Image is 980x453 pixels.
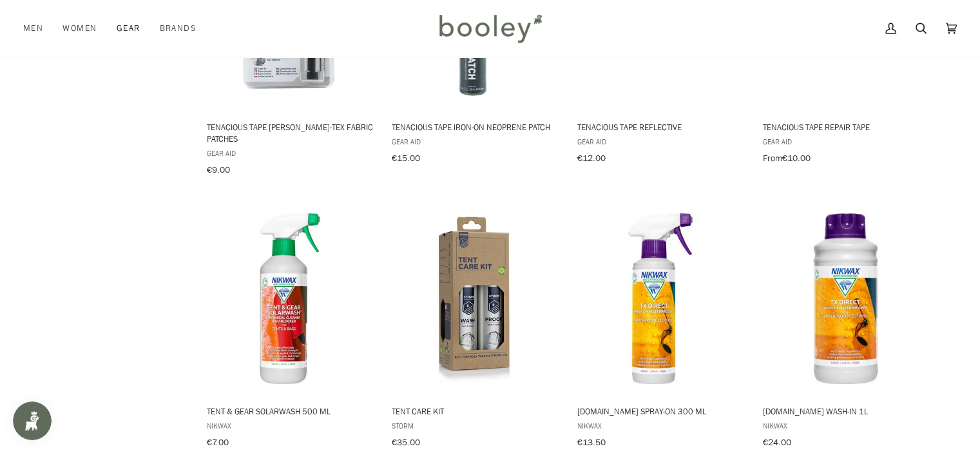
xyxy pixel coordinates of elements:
[762,420,929,431] span: Nikwax
[577,121,744,133] span: Tenacious Tape Reflective
[762,152,782,164] span: From
[159,22,197,35] span: Brands
[117,22,140,35] span: Gear
[205,213,376,384] img: Nikwax Tent & Gear SolarWash 500 ml - Booley Galway
[62,22,97,35] span: Women
[207,121,374,144] span: Tenacious Tape [PERSON_NAME]-TEX Fabric Patches
[577,436,606,448] span: €13.50
[762,436,791,448] span: €24.00
[390,202,561,452] a: Tent Care Kit
[13,401,52,440] iframe: Button to open loyalty program pop-up
[207,420,374,431] span: Nikwax
[392,420,559,431] span: Storm
[575,213,746,384] img: Nikwax TX.Direct Spray-On 300ml - Booley Galway
[782,152,810,164] span: €10.00
[23,22,43,35] span: Men
[392,152,420,164] span: €15.00
[205,202,376,452] a: Tent & Gear SolarWash 500 ml
[207,405,374,417] span: Tent & Gear SolarWash 500 ml
[392,436,420,448] span: €35.00
[577,152,606,164] span: €12.00
[434,10,546,47] img: Booley
[575,202,746,452] a: TX.Direct Spray-On 300 ml
[760,202,931,452] a: TX.Direct Wash-In 1L
[762,405,929,417] span: [DOMAIN_NAME] Wash-In 1L
[207,148,374,159] span: Gear Aid
[390,213,561,384] img: Storm Tent Care Kit - Booley Galway
[760,213,931,384] img: Nikwax TX.Direct Wash-In 1L - Booley Galway
[207,164,230,176] span: €9.00
[577,420,744,431] span: Nikwax
[762,136,929,147] span: Gear Aid
[762,121,929,133] span: Tenacious Tape Repair Tape
[207,436,229,448] span: €7.00
[577,136,744,147] span: Gear Aid
[392,405,559,417] span: Tent Care Kit
[392,136,559,147] span: Gear Aid
[577,405,744,417] span: [DOMAIN_NAME] Spray-On 300 ml
[392,121,559,133] span: Tenacious Tape Iron-On Neoprene Patch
